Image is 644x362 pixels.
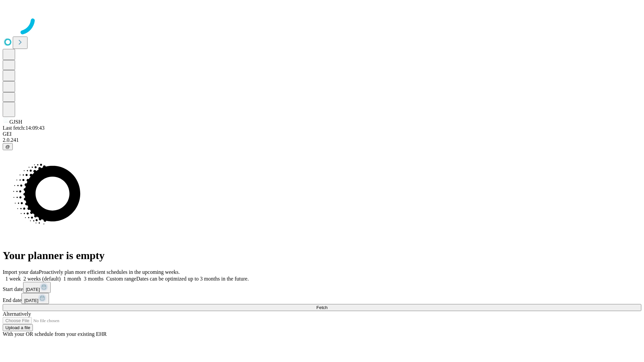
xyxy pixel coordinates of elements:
[84,276,104,282] span: 3 months
[136,276,249,282] span: Dates can be optimized up to 3 months in the future.
[23,282,51,293] button: [DATE]
[23,276,61,282] span: 2 weeks (default)
[5,144,10,149] span: @
[316,305,327,310] span: Fetch
[3,131,641,137] div: GEI
[39,269,180,275] span: Proactively plan more efficient schedules in the upcoming weeks.
[3,282,641,293] div: Start date
[3,304,641,311] button: Fetch
[3,331,107,337] span: With your OR schedule from your existing EHR
[106,276,136,282] span: Custom range
[3,143,13,150] button: @
[3,311,31,317] span: Alternatively
[3,137,641,143] div: 2.0.241
[24,298,38,303] span: [DATE]
[21,293,49,304] button: [DATE]
[26,287,40,292] span: [DATE]
[3,293,641,304] div: End date
[63,276,81,282] span: 1 month
[9,119,22,125] span: GJSH
[3,125,45,131] span: Last fetch: 14:09:43
[3,324,33,331] button: Upload a file
[5,276,21,282] span: 1 week
[3,249,641,262] h1: Your planner is empty
[3,269,39,275] span: Import your data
